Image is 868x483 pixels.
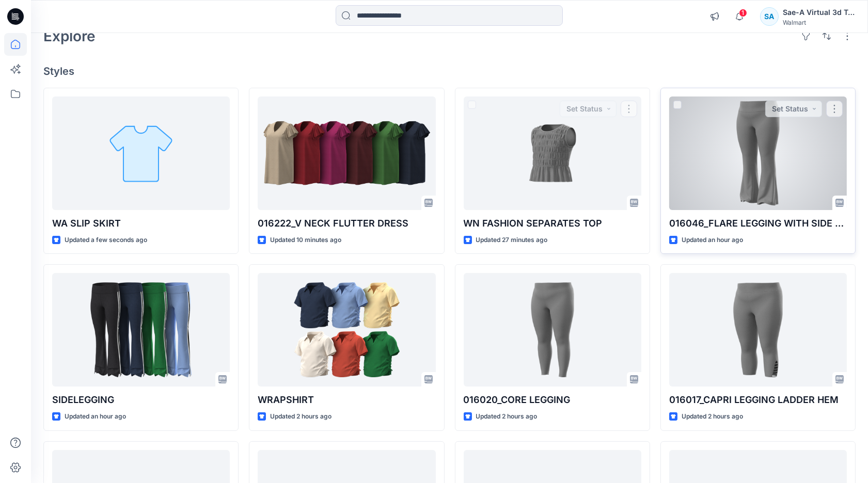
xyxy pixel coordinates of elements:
[783,6,855,19] div: Sae-A Virtual 3d Team
[669,216,847,231] p: 016046_FLARE LEGGING WITH SIDE SLIT
[52,216,230,231] p: WA SLIP SKIRT
[739,9,747,17] span: 1
[669,273,847,387] a: 016017_CAPRI LEGGING LADDER HEM
[464,96,641,210] a: WN FASHION SEPARATES TOP
[52,96,230,210] a: WA SLIP SKIRT
[682,235,743,246] p: Updated an hour ago
[464,273,641,387] a: 016020_CORE LEGGING
[258,273,435,387] a: WRAPSHIRT
[270,235,341,246] p: Updated 10 minutes ago
[258,216,435,231] p: 016222_V NECK FLUTTER DRESS
[52,393,230,407] p: SIDELEGGING
[476,411,538,422] p: Updated 2 hours ago
[476,235,548,246] p: Updated 27 minutes ago
[669,393,847,407] p: 016017_CAPRI LEGGING LADDER HEM
[65,235,147,246] p: Updated a few seconds ago
[65,411,126,422] p: Updated an hour ago
[270,411,332,422] p: Updated 2 hours ago
[682,411,743,422] p: Updated 2 hours ago
[464,216,641,231] p: WN FASHION SEPARATES TOP
[52,273,230,387] a: SIDELEGGING
[760,7,779,26] div: SA
[258,96,435,210] a: 016222_V NECK FLUTTER DRESS
[669,96,847,210] a: 016046_FLARE LEGGING WITH SIDE SLIT
[464,393,641,407] p: 016020_CORE LEGGING
[43,65,856,77] h4: Styles
[43,28,96,44] h2: Explore
[783,19,855,26] div: Walmart
[258,393,435,407] p: WRAPSHIRT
